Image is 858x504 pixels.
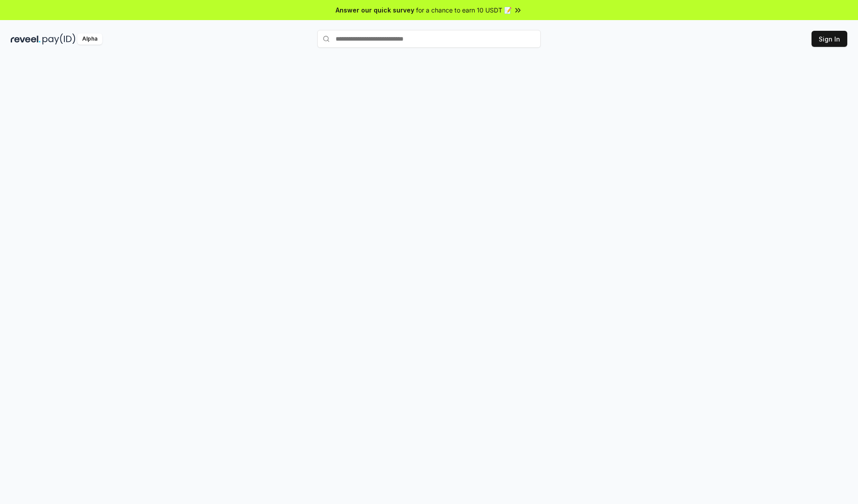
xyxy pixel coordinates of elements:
span: Answer our quick survey [336,5,414,15]
div: Alpha [77,33,102,45]
button: Sign In [812,31,847,47]
img: pay_id [42,33,76,45]
img: reveel_dark [11,33,41,45]
span: for a chance to earn 10 USDT 📝 [416,5,512,15]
